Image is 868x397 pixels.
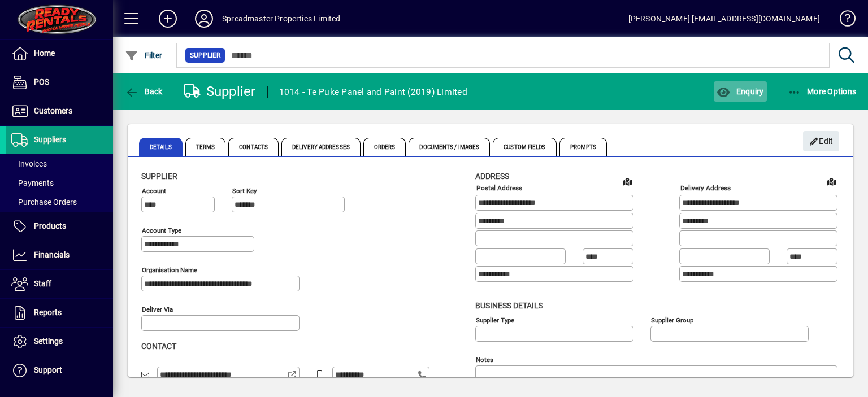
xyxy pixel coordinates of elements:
div: [PERSON_NAME] [EMAIL_ADDRESS][DOMAIN_NAME] [628,10,820,28]
span: Customers [34,106,72,115]
span: Business details [475,301,543,310]
app-page-header-button: Back [113,81,175,102]
mat-label: Deliver via [142,306,173,313]
a: Products [6,212,113,241]
button: Edit [803,131,839,151]
a: Purchase Orders [6,193,113,212]
span: Terms [185,138,226,156]
span: Contacts [228,138,279,156]
span: Filter [125,51,163,60]
button: Enquiry [714,81,766,102]
div: Supplier [184,82,256,101]
mat-label: Organisation name [142,266,197,274]
span: Documents / Images [409,138,490,156]
a: Customers [6,97,113,125]
button: More Options [785,81,860,102]
span: Products [34,221,66,230]
span: More Options [788,87,857,96]
span: POS [34,77,49,86]
span: Back [125,87,163,96]
span: Orders [363,138,406,156]
span: Details [139,138,183,156]
span: Prompts [559,138,607,156]
span: Support [34,365,62,374]
a: Reports [6,299,113,327]
a: Payments [6,173,113,193]
mat-label: Sort key [232,187,257,195]
span: Supplier [190,50,220,61]
span: Settings [34,337,63,346]
span: Delivery Addresses [281,138,361,156]
a: Financials [6,241,113,269]
a: POS [6,68,113,97]
a: Knowledge Base [831,2,854,39]
a: View on map [618,172,636,190]
button: Profile [186,8,222,29]
a: Home [6,40,113,68]
span: Reports [34,308,62,317]
span: Home [34,49,55,58]
button: Back [122,81,166,102]
mat-label: Supplier type [476,316,514,324]
a: Staff [6,270,113,298]
button: Add [150,8,186,29]
span: Purchase Orders [11,198,77,207]
span: Contact [141,342,176,351]
div: 1014 - Te Puke Panel and Paint (2019) Limited [279,83,467,101]
a: Invoices [6,154,113,173]
span: Custom Fields [493,138,556,156]
span: Edit [809,132,834,151]
a: View on map [822,172,840,190]
a: Support [6,356,113,385]
span: Suppliers [34,135,66,144]
span: Supplier [141,172,177,181]
span: Financials [34,250,70,259]
mat-label: Account [142,187,166,195]
a: Settings [6,328,113,356]
mat-label: Supplier group [651,316,693,324]
span: Staff [34,279,51,288]
mat-label: Notes [476,355,493,363]
button: Filter [122,45,166,66]
span: Invoices [11,159,47,168]
div: Spreadmaster Properties Limited [222,10,340,28]
span: Address [475,172,509,181]
span: Enquiry [717,87,763,96]
span: Payments [11,178,54,187]
mat-label: Account Type [142,226,181,234]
